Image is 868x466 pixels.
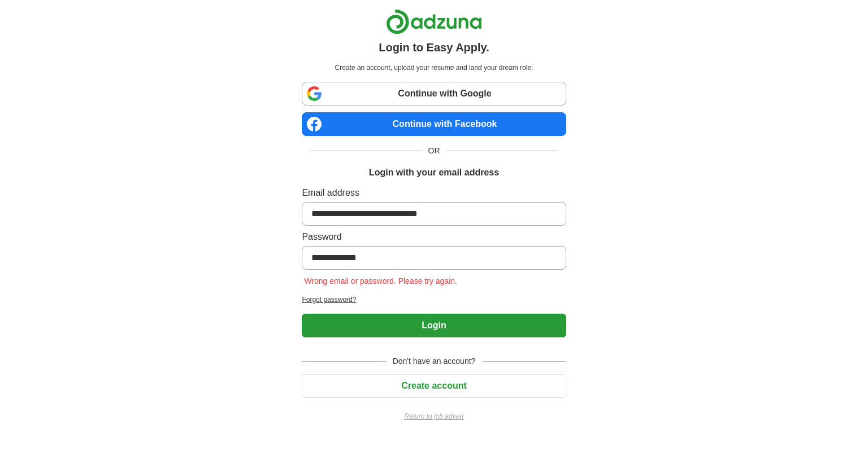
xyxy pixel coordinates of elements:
[302,230,566,244] label: Password
[302,112,566,136] a: Continue with Facebook
[386,355,483,367] span: Don't have an account?
[302,82,566,105] a: Continue with Google
[302,411,566,421] a: Return to job advert
[302,374,566,398] button: Create account
[379,39,489,56] h1: Login to Easy Apply.
[302,381,566,390] a: Create account
[302,276,459,285] span: Wrong email or password. Please try again.
[304,63,563,73] p: Create an account, upload your resume and land your dream role.
[302,294,566,305] a: Forgot password?
[369,166,499,179] h1: Login with your email address
[302,186,566,200] label: Email address
[302,314,566,337] button: Login
[386,9,482,34] img: Adzuna logo
[422,145,447,157] span: OR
